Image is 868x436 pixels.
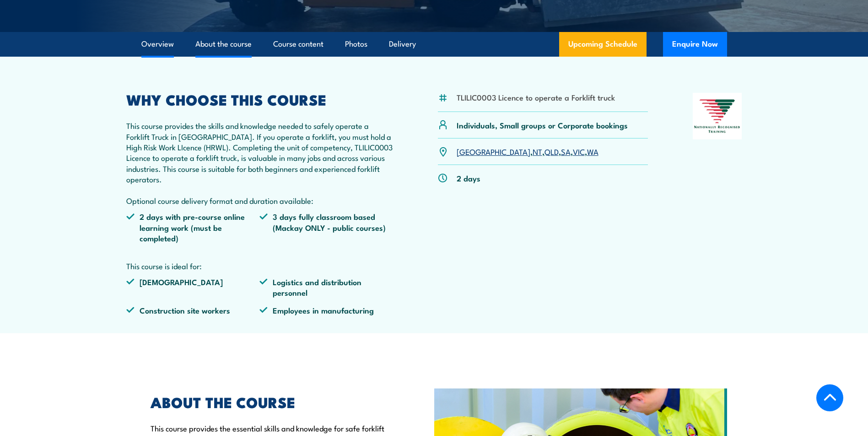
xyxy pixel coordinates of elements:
a: VIC [573,146,585,157]
h2: ABOUT THE COURSE [151,395,392,408]
a: Photos [345,32,367,56]
a: NT [533,146,542,157]
p: 2 days [457,173,480,183]
a: Overview [141,32,174,56]
p: Individuals, Small groups or Corporate bookings [457,120,628,130]
p: This course provides the skills and knowledge needed to safely operate a Forklift Truck in [GEOGR... [126,120,394,206]
li: [DEMOGRAPHIC_DATA] [126,276,260,298]
button: Enquire Now [663,32,727,57]
a: Course content [273,32,323,56]
h2: WHY CHOOSE THIS COURSE [126,93,394,106]
li: 2 days with pre-course online learning work (must be completed) [126,211,260,243]
li: 3 days fully classroom based (Mackay ONLY - public courses) [259,211,393,243]
li: Employees in manufacturing [259,305,393,315]
a: [GEOGRAPHIC_DATA] [457,146,530,157]
a: Delivery [389,32,416,56]
a: Upcoming Schedule [559,32,647,57]
p: This course is ideal for: [126,261,394,271]
li: TLILIC0003 Licence to operate a Forklift truck [457,92,615,102]
a: SA [561,146,571,157]
a: About the course [195,32,252,56]
p: , , , , , [457,146,598,157]
img: Nationally Recognised Training logo. [693,93,742,139]
a: QLD [545,146,559,157]
li: Construction site workers [126,305,260,315]
li: Logistics and distribution personnel [259,276,393,298]
a: WA [587,146,598,157]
